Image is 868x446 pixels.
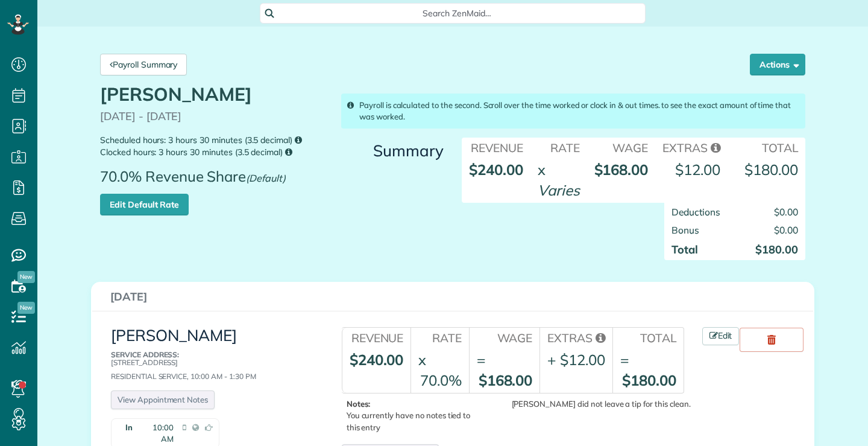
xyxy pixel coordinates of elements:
[538,159,546,180] div: x
[744,161,798,179] strong: $180.00
[539,328,612,346] th: Extras
[111,350,179,359] b: Service Address:
[728,138,805,156] th: Total
[17,271,35,283] span: New
[671,243,698,256] strong: Total
[410,328,468,346] th: Rate
[587,138,656,156] th: Wage
[671,224,699,236] span: Bonus
[655,138,728,156] th: Extras
[477,349,485,370] div: =
[347,398,482,433] p: You currently have no notes tied to this entry
[341,94,805,129] div: Payroll is calculated to the second. Scroll over the time worked or clock in & out times. to see ...
[547,349,556,370] div: +
[420,370,462,390] div: 70.0%
[139,422,174,445] span: 10:00 AM
[594,161,649,179] strong: $168.00
[246,172,286,184] em: (Default)
[774,206,798,218] span: $0.00
[100,168,292,194] span: 70.0% Revenue Share
[341,142,444,160] h3: Summary
[530,138,587,156] th: Rate
[418,349,426,370] div: x
[755,243,798,256] strong: $180.00
[612,328,684,346] th: Total
[469,161,523,179] strong: $240.00
[111,351,314,366] p: [STREET_ADDRESS]
[774,224,798,236] span: $0.00
[750,54,805,75] button: Actions
[111,351,314,381] div: Residential Service, 10:00 AM - 1:30 PM
[100,84,328,104] h1: [PERSON_NAME]
[671,206,720,218] span: Deductions
[702,327,740,345] a: Edit
[560,349,605,370] div: $12.00
[100,134,328,159] small: Scheduled hours: 3 hours 30 minutes (3.5 decimal) Clocked hours: 3 hours 30 minutes (3.5 decimal)
[462,138,530,156] th: Revenue
[100,194,189,215] a: Edit Default Rate
[100,54,187,75] a: Payroll Summary
[111,390,215,409] a: View Appointment Notes
[469,328,540,346] th: Wage
[350,351,404,369] strong: $240.00
[485,398,691,410] div: [PERSON_NAME] did not leave a tip for this clean.
[538,181,580,199] em: Varies
[675,159,720,180] div: $12.00
[17,302,35,314] span: New
[620,349,629,370] div: =
[100,110,328,123] p: [DATE] - [DATE]
[622,371,676,389] strong: $180.00
[110,291,795,303] h3: [DATE]
[111,325,237,345] a: [PERSON_NAME]
[347,399,371,409] b: Notes:
[479,371,533,389] strong: $168.00
[342,328,411,346] th: Revenue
